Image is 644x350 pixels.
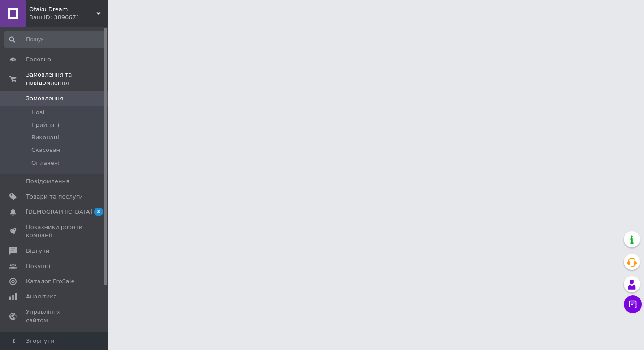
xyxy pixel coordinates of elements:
[26,193,83,201] span: Товари та послуги
[29,5,96,13] span: Otaku Dream
[26,308,83,324] span: Управління сайтом
[31,146,62,154] span: Скасовані
[26,95,63,103] span: Замовлення
[94,208,103,216] span: 3
[26,223,83,239] span: Показники роботи компанії
[31,159,60,167] span: Оплачені
[31,108,44,117] span: Нові
[31,121,59,129] span: Прийняті
[26,56,51,64] span: Головна
[26,208,92,216] span: [DEMOGRAPHIC_DATA]
[26,332,83,348] span: Гаманець компанії
[26,247,49,255] span: Відгуки
[4,31,106,48] input: Пошук
[26,262,50,270] span: Покупці
[26,177,69,186] span: Повідомлення
[26,293,57,301] span: Аналітика
[26,277,74,285] span: Каталог ProSale
[624,295,642,313] button: Чат з покупцем
[26,71,108,87] span: Замовлення та повідомлення
[29,13,108,22] div: Ваш ID: 3896671
[31,134,59,142] span: Виконані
